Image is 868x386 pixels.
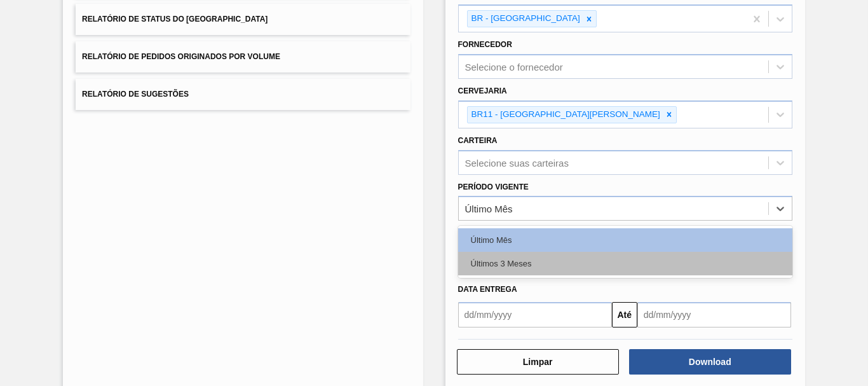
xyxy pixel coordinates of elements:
[458,285,517,294] span: Data Entrega
[637,302,791,327] input: dd/mm/yyyy
[458,136,498,145] label: Carteira
[458,252,792,275] div: Últimos 3 Meses
[82,15,268,24] span: Relatório de Status do [GEOGRAPHIC_DATA]
[82,52,280,61] span: Relatório de Pedidos Originados por Volume
[76,41,410,72] button: Relatório de Pedidos Originados por Volume
[458,228,792,252] div: Último Mês
[465,62,563,72] div: Selecione o fornecedor
[629,349,791,375] button: Download
[458,40,512,49] label: Fornecedor
[468,107,662,123] div: BR11 - [GEOGRAPHIC_DATA][PERSON_NAME]
[76,79,410,110] button: Relatório de Sugestões
[458,183,529,191] label: Período Vigente
[458,302,612,327] input: dd/mm/yyyy
[468,11,582,27] div: BR - [GEOGRAPHIC_DATA]
[612,302,637,327] button: Até
[82,90,189,99] span: Relatório de Sugestões
[76,4,410,35] button: Relatório de Status do [GEOGRAPHIC_DATA]
[465,203,513,214] div: Último Mês
[465,157,569,168] div: Selecione suas carteiras
[458,86,507,95] label: Cervejaria
[457,349,619,375] button: Limpar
